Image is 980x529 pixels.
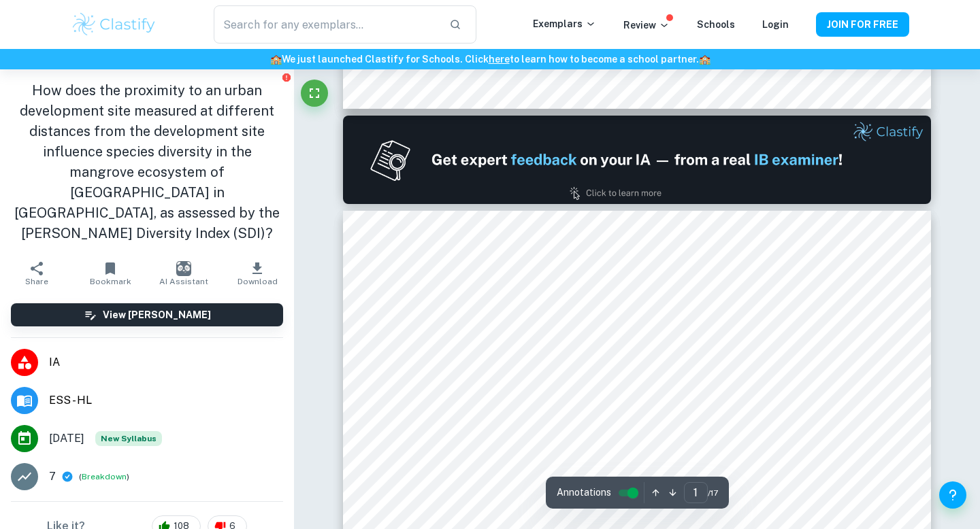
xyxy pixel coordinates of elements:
[816,12,909,37] button: JOIN FOR FREE
[11,80,283,243] h1: How does the proximity to an urban development site measured at different distances from the deve...
[95,431,162,446] div: Starting from the May 2026 session, the ESS IA requirements have changed. We created this exempla...
[623,18,670,33] p: Review
[697,19,735,30] a: Schools
[343,116,931,204] img: Ad
[214,5,438,44] input: Search for any exemplars...
[82,471,127,483] button: Breakdown
[49,354,283,371] span: IA
[762,19,789,30] a: Login
[238,277,278,286] span: Download
[281,72,291,82] button: Report issue
[25,277,48,286] span: Share
[176,261,191,276] img: AI Assistant
[11,303,283,326] button: View [PERSON_NAME]
[73,254,147,292] button: Bookmark
[49,392,283,409] span: ESS - HL
[147,254,220,292] button: AI Assistant
[90,277,131,286] span: Bookmark
[220,254,294,292] button: Download
[79,471,129,483] span: ( )
[49,430,84,447] span: [DATE]
[71,11,157,38] img: Clastify logo
[699,54,710,65] span: 🏫
[708,487,718,499] span: / 17
[95,431,162,446] span: New Syllabus
[103,307,211,322] h6: View [PERSON_NAME]
[939,481,966,509] button: Help and Feedback
[270,54,282,65] span: 🏫
[533,16,596,31] p: Exemplars
[3,52,977,67] h6: We just launched Clastify for Schools. Click to learn how to become a school partner.
[557,485,611,500] span: Annotations
[49,468,56,485] p: 7
[159,277,208,286] span: AI Assistant
[301,80,328,107] button: Fullscreen
[489,54,510,65] a: here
